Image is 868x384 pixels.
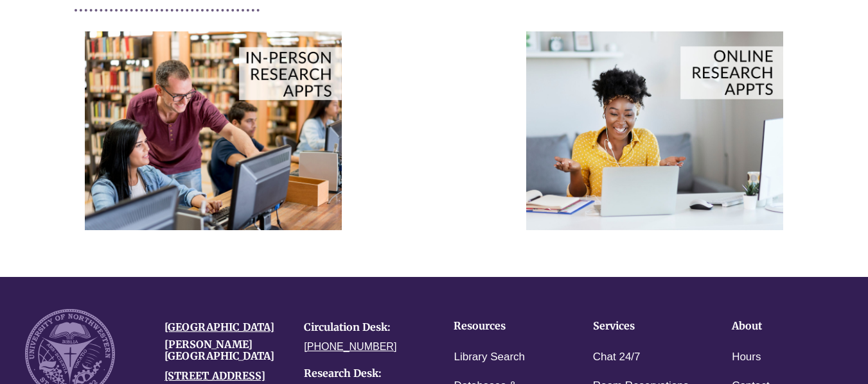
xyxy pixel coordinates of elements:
h4: About [732,321,831,332]
a: Chat 24/7 [593,348,641,367]
h4: [PERSON_NAME][GEOGRAPHIC_DATA] [164,339,285,362]
a: [GEOGRAPHIC_DATA] [164,321,274,333]
a: Hours [732,348,761,367]
img: In person Appointments [85,31,342,230]
a: [PHONE_NUMBER] [304,341,396,352]
h4: Circulation Desk: [304,322,424,333]
h4: Services [593,321,692,332]
a: Library Search [454,348,525,367]
h4: Research Desk: [304,368,424,380]
img: Online Appointments [526,31,783,230]
h4: Resources [454,321,553,332]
